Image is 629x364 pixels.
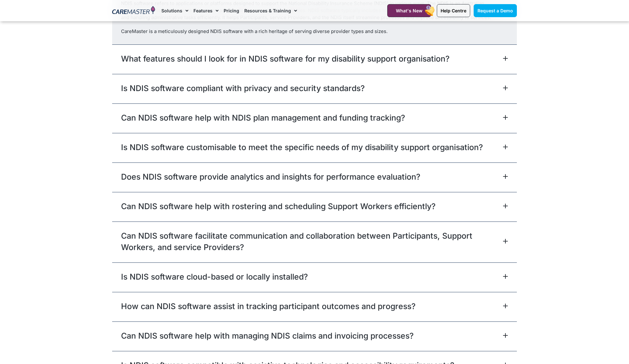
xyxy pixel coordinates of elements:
a: Request a Demo [474,4,517,17]
img: CareMaster Logo [112,6,155,16]
div: CareMaster is a meticulously designed NDIS software with a rich heritage of serving diverse provi... [121,28,508,35]
div: Is NDIS software cloud-based or locally installed? [112,262,517,292]
div: Can NDIS software help with managing NDIS claims and invoicing processes? [112,321,517,351]
div: Can NDIS software help with NDIS plan management and funding tracking? [112,103,517,133]
a: How can NDIS software assist in tracking participant outcomes and progress? [121,301,416,312]
div: Can NDIS software facilitate communication and collaboration between Participants, Support Worker... [112,222,517,262]
a: Can NDIS software help with NDIS plan management and funding tracking? [121,112,405,123]
a: Is NDIS software cloud-based or locally installed? [121,271,308,282]
a: Is NDIS software customisable to meet the specific needs of my disability support organisation? [121,142,483,153]
div: How can NDIS software assist in tracking participant outcomes and progress? [112,292,517,321]
a: What features should I look for in NDIS software for my disability support organisation? [121,53,450,64]
a: Can NDIS software help with rostering and scheduling Support Workers efficiently? [121,201,436,212]
a: Help Centre [437,4,470,17]
a: What's New [387,4,431,17]
span: Request a Demo [477,8,513,13]
div: Does NDIS software provide analytics and insights for performance evaluation? [112,162,517,192]
span: Help Centre [441,8,466,13]
div: Can NDIS software help with rostering and scheduling Support Workers efficiently? [112,192,517,222]
div: What features should I look for in NDIS software for my disability support organisation? [112,44,517,74]
span: What's New [396,8,423,13]
a: Can NDIS software facilitate communication and collaboration between Participants, Support Worker... [121,230,502,253]
a: Is NDIS software compliant with privacy and security standards? [121,83,365,94]
div: Is NDIS software compliant with privacy and security standards? [112,74,517,103]
div: Is NDIS software customisable to meet the specific needs of my disability support organisation? [112,133,517,162]
a: Can NDIS software help with managing NDIS claims and invoicing processes? [121,330,414,341]
a: Does NDIS software provide analytics and insights for performance evaluation? [121,171,420,182]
